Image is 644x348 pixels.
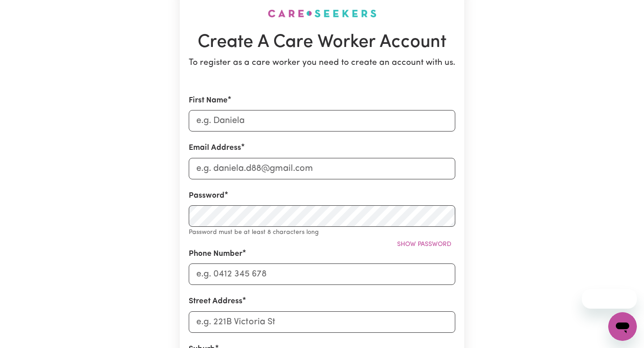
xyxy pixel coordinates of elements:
[582,289,637,309] iframe: Message from company
[189,57,455,70] p: To register as a care worker you need to create an account with us.
[393,238,455,251] button: Show password
[189,311,455,333] input: e.g. 221B Victoria St
[189,190,225,202] label: Password
[189,142,241,154] label: Email Address
[189,296,242,307] label: Street Address
[189,263,455,285] input: e.g. 0412 345 678
[189,229,319,236] small: Password must be at least 8 characters long
[189,248,242,260] label: Phone Number
[608,312,637,341] iframe: Button to launch messaging window
[189,110,455,132] input: e.g. Daniela
[189,95,228,106] label: First Name
[189,32,455,53] h1: Create A Care Worker Account
[189,158,455,179] input: e.g. daniela.d88@gmail.com
[397,241,451,248] span: Show password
